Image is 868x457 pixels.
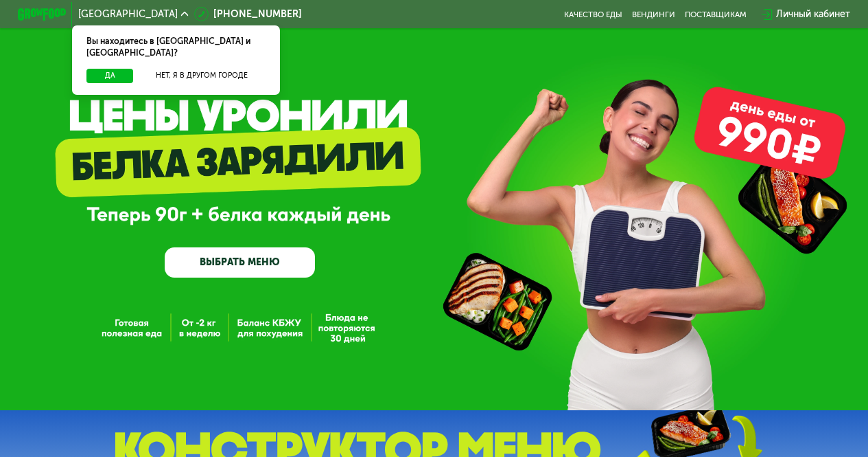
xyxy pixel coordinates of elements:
a: Качество еды [564,10,622,19]
a: ВЫБРАТЬ МЕНЮ [165,247,315,278]
button: Да [86,69,133,83]
div: Вы находитесь в [GEOGRAPHIC_DATA] и [GEOGRAPHIC_DATA]? [72,25,279,69]
a: [PHONE_NUMBER] [194,7,302,21]
span: [GEOGRAPHIC_DATA] [78,10,178,19]
a: Вендинги [632,10,675,19]
button: Нет, я в другом городе [138,69,265,83]
div: поставщикам [685,10,747,19]
div: Личный кабинет [776,7,850,21]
